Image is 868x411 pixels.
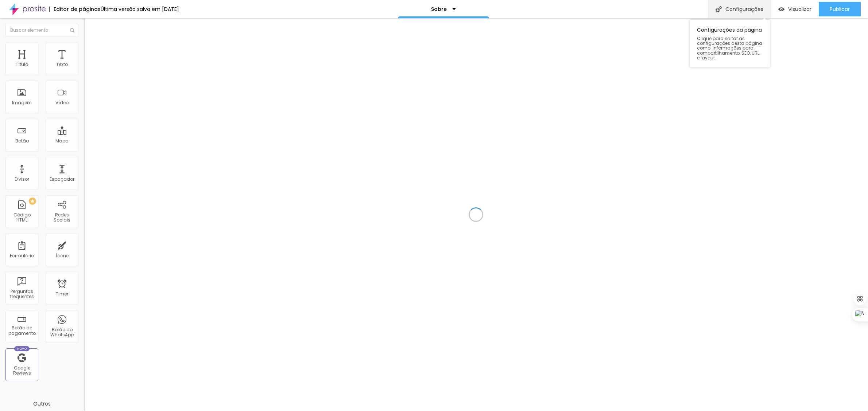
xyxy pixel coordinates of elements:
[49,7,101,12] div: Editor de páginas
[47,327,76,338] div: Botão do WhatsApp
[12,100,32,105] div: Imagem
[697,36,763,60] span: Clique para editar as configurações desta página como: Informações para compartilhamento, SEO, UR...
[14,346,30,351] div: Novo
[5,24,78,37] input: Buscar elemento
[690,20,770,67] div: Configurações da página
[788,6,811,12] span: Visualizar
[771,2,819,16] button: Visualizar
[7,365,36,376] div: Google Reviews
[50,177,74,182] div: Espaçador
[55,100,69,105] div: Vídeo
[830,6,850,12] span: Publicar
[7,325,36,336] div: Botão de pagamento
[56,62,68,67] div: Texto
[7,289,36,300] div: Perguntas frequentes
[56,253,69,258] div: Ícone
[56,291,68,297] div: Timer
[431,7,447,12] p: Sobre
[101,7,179,12] div: Última versão salva em [DATE]
[819,2,861,16] button: Publicar
[778,6,784,12] img: view-1.svg
[47,212,76,223] div: Redes Sociais
[15,177,29,182] div: Divisor
[716,6,722,12] img: Icone
[16,62,28,67] div: Título
[55,138,69,144] div: Mapa
[7,212,36,223] div: Código HTML
[70,28,74,32] img: Icone
[15,138,29,144] div: Botão
[10,253,34,258] div: Formulário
